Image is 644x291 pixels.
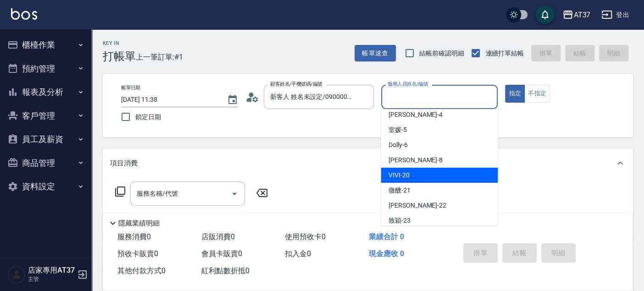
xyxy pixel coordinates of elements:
[118,219,160,228] p: 隱藏業績明細
[11,8,37,20] img: Logo
[222,89,244,111] button: Choose date, selected date is 2025-10-12
[117,249,158,258] span: 預收卡販賣 0
[28,266,75,275] h5: 店家專用AT37
[270,81,322,88] label: 顧客姓名/手機號碼/編號
[103,148,633,178] div: 項目消費
[355,45,396,62] button: 帳單速查
[4,80,88,104] button: 報表及分析
[559,5,594,24] button: AT37
[598,6,633,23] button: 登出
[524,85,550,103] button: 不指定
[388,81,428,88] label: 服務人員姓名/編號
[388,170,409,180] span: VIVI -20
[536,5,554,24] button: save
[103,40,136,46] h2: Key In
[4,175,88,198] button: 資料設定
[505,85,525,103] button: 指定
[4,33,88,57] button: 櫃檯作業
[369,249,404,258] span: 現金應收 0
[28,275,75,283] p: 主管
[485,49,524,58] span: 連續打單結帳
[121,92,218,107] input: YYYY/MM/DD hh:mm
[388,140,407,150] span: Dolly -6
[136,51,183,63] span: 上一筆訂單:#1
[369,232,404,241] span: 業績合計 0
[388,155,442,165] span: [PERSON_NAME] -8
[135,112,161,122] span: 鎖定日期
[285,232,326,241] span: 使用預收卡 0
[110,159,138,168] p: 項目消費
[388,125,406,135] span: 室媛 -5
[201,266,250,275] span: 紅利點數折抵 0
[419,49,464,58] span: 結帳前確認明細
[103,50,136,63] h3: 打帳單
[285,249,311,258] span: 扣入金 0
[201,249,242,258] span: 會員卡販賣 0
[388,186,410,195] span: 微醺 -21
[201,232,235,241] span: 店販消費 0
[388,201,446,210] span: [PERSON_NAME] -22
[388,110,442,120] span: [PERSON_NAME] -4
[227,187,242,201] button: Open
[4,57,88,81] button: 預約管理
[4,104,88,128] button: 客戶管理
[117,232,151,241] span: 服務消費 0
[121,84,140,91] label: 帳單日期
[7,265,26,284] img: Person
[4,127,88,151] button: 員工及薪資
[117,266,166,275] span: 其他付款方式 0
[573,9,590,21] div: AT37
[388,216,410,225] span: 致穎 -23
[4,151,88,175] button: 商品管理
